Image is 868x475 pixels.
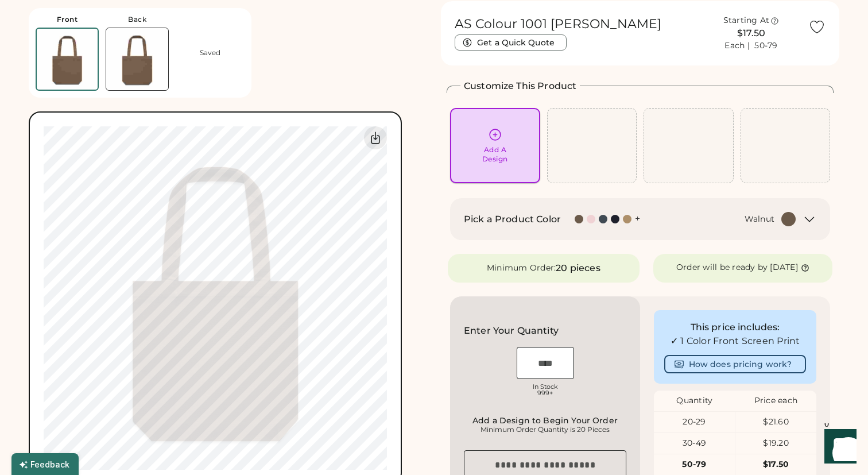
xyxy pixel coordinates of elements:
[517,384,574,396] div: In Stock 999+
[701,26,801,40] div: $17.50
[664,320,806,334] div: This price includes:
[654,395,735,407] div: Quantity
[467,425,623,434] div: Minimum Order Quantity is 20 Pieces
[464,324,559,338] h2: Enter Your Quantity
[487,262,556,274] div: Minimum Order:
[57,15,78,24] div: Front
[464,213,561,226] h2: Pick a Product Color
[635,213,640,225] div: +
[735,459,816,470] div: $17.50
[735,438,816,449] div: $19.20
[364,126,387,149] div: Download Front Mockup
[664,334,806,348] div: ✓ 1 Color Front Screen Print
[455,16,661,32] h1: AS Colour 1001 [PERSON_NAME]
[735,395,817,407] div: Price each
[813,423,863,473] iframe: Front Chat
[128,15,146,24] div: Back
[724,40,777,52] div: Each | 50-79
[556,261,600,275] div: 20 pieces
[676,262,768,273] div: Order will be ready by
[770,262,798,273] div: [DATE]
[664,355,806,373] button: How does pricing work?
[723,15,770,26] div: Starting At
[745,214,775,225] div: Walnut
[735,416,816,428] div: $21.60
[467,416,623,425] div: Add a Design to Begin Your Order
[464,79,576,93] h2: Customize This Product
[455,34,567,51] button: Get a Quick Quote
[654,459,735,470] div: 50-79
[106,28,168,90] img: AS Colour 1001 Walnut Back Thumbnail
[200,48,220,57] div: Saved
[37,29,98,90] img: AS Colour 1001 Walnut Front Thumbnail
[654,416,735,428] div: 20-29
[482,145,508,164] div: Add A Design
[654,438,735,449] div: 30-49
